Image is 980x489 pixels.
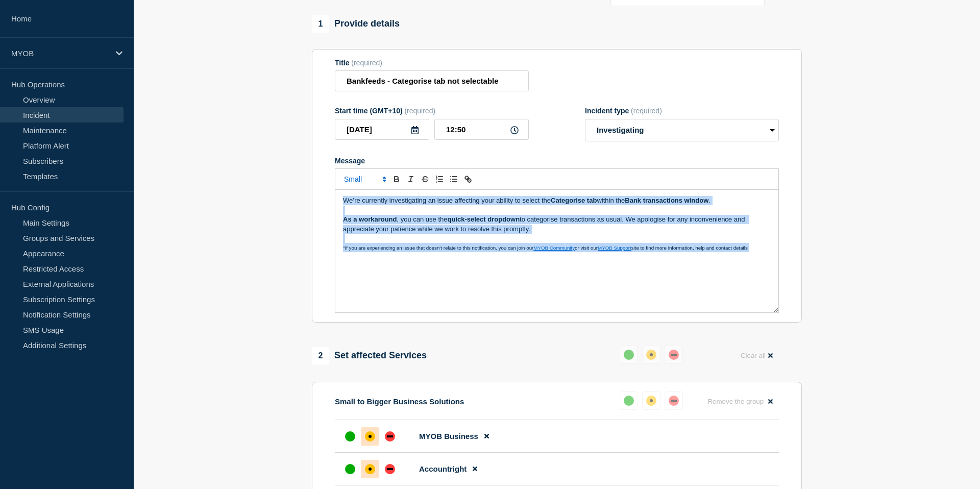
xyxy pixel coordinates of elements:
[345,464,355,474] div: up
[707,398,764,405] span: Remove the group
[646,396,656,406] div: affected
[418,173,432,185] button: Toggle strikethrough text
[575,245,598,251] span: or visit our
[312,347,329,364] span: 2
[734,346,779,365] button: Clear all
[665,346,683,364] button: down
[620,346,638,364] button: up
[598,245,631,251] a: MYOB Support
[343,245,533,251] span: "If you are experiencing an issue that doesn't relate to this notification, you can join our
[419,464,467,473] span: Accountright
[343,215,357,223] strong: As a
[339,173,389,185] span: Font size
[335,107,529,115] div: Start time (GMT+10)
[11,49,109,58] p: MYOB
[432,173,447,185] button: Toggle ordered list
[335,70,529,91] input: Title
[642,392,660,410] button: affected
[312,15,400,33] div: Provide details
[335,157,779,165] div: Message
[669,350,679,360] div: down
[335,397,464,406] p: Small to Bigger Business Solutions
[631,245,750,251] span: site to find more information, help and contact details"
[461,173,475,185] button: Toggle link
[669,396,679,406] div: down
[665,392,683,410] button: down
[646,350,656,360] div: affected
[631,107,662,115] span: (required)
[335,59,529,67] div: Title
[585,107,779,115] div: Incident type
[385,464,395,474] div: down
[434,119,529,140] input: HH:MM
[620,392,638,410] button: up
[625,197,708,204] strong: Bank transactions window
[365,431,375,442] div: affected
[343,215,771,234] p: , you can use the to categorise transactions as usual. We apologise for any inconvenience and app...
[343,196,771,205] p: We’re currently investigating an issue affecting your ability to select the within the .
[385,431,395,442] div: down
[335,190,778,312] div: Message
[419,432,478,441] span: MYOB Business
[312,347,427,364] div: Set affected Services
[365,464,375,474] div: affected
[351,59,382,67] span: (required)
[345,431,355,442] div: up
[448,215,520,223] strong: quick‑select dropdown
[585,119,779,141] select: Incident type
[312,15,329,33] span: 1
[701,392,779,411] button: Remove the group
[359,215,397,223] strong: workaround
[389,173,404,185] button: Toggle bold text
[624,396,634,406] div: up
[551,197,597,204] strong: Categorise tab
[404,107,435,115] span: (required)
[533,245,575,251] a: MYOB Community
[624,350,634,360] div: up
[335,119,429,140] input: YYYY-MM-DD
[447,173,461,185] button: Toggle bulleted list
[642,346,660,364] button: affected
[404,173,418,185] button: Toggle italic text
